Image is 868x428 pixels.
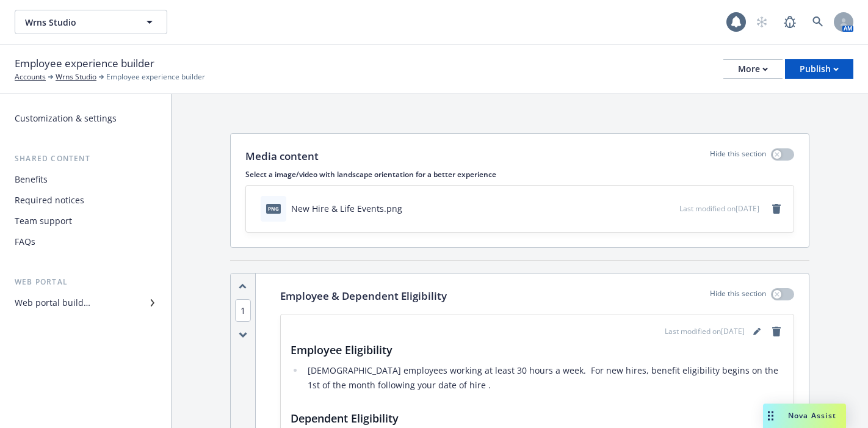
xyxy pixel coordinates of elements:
h3: Employee Eligibility [291,341,784,358]
span: Employee experience builder [15,56,154,71]
div: Web portal builder [15,293,90,313]
span: 1 [235,299,251,322]
div: Required notices [15,190,84,210]
a: Required notices [10,190,161,210]
span: png [266,204,281,213]
div: Customization & settings [15,109,117,128]
a: Benefits [10,170,161,189]
button: Publish [785,59,853,79]
a: Report a Bug [778,10,802,34]
div: Web portal [10,276,161,288]
button: 1 [235,304,251,317]
span: Wrns Studio [25,16,131,29]
div: Drag to move [763,404,778,428]
button: Wrns Studio [15,10,167,34]
p: Employee & Dependent Eligibility [280,288,447,304]
h3: Dependent Eligibility [291,410,784,427]
span: Nova Assist [788,410,836,421]
div: Team support [15,211,72,231]
a: Web portal builder [10,293,161,313]
div: Shared content [10,153,161,165]
p: Hide this section [710,148,766,164]
a: Wrns Studio [56,71,96,82]
p: Hide this section [710,288,766,304]
button: preview file [664,202,675,215]
a: Team support [10,211,161,231]
a: remove [769,324,784,339]
div: FAQs [15,232,35,252]
a: FAQs [10,232,161,252]
div: More [738,60,768,78]
a: Search [806,10,830,34]
li: [DEMOGRAPHIC_DATA] employees working at least 30 hours a week. For new hires, benefit eligibility... [304,363,784,393]
button: More [723,59,783,79]
span: Last modified on [DATE] [665,326,745,337]
a: remove [769,201,784,216]
a: editPencil [750,324,764,339]
div: Publish [800,60,839,78]
p: Select a image/video with landscape orientation for a better experience [245,169,794,180]
a: Customization & settings [10,109,161,128]
div: New Hire & Life Events.png [291,202,402,215]
button: download file [644,202,654,215]
a: Accounts [15,71,46,82]
span: Employee experience builder [106,71,205,82]
div: Benefits [15,170,48,189]
p: Media content [245,148,319,164]
button: Nova Assist [763,404,846,428]
a: Start snowing [750,10,774,34]
span: Last modified on [DATE] [679,203,759,214]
